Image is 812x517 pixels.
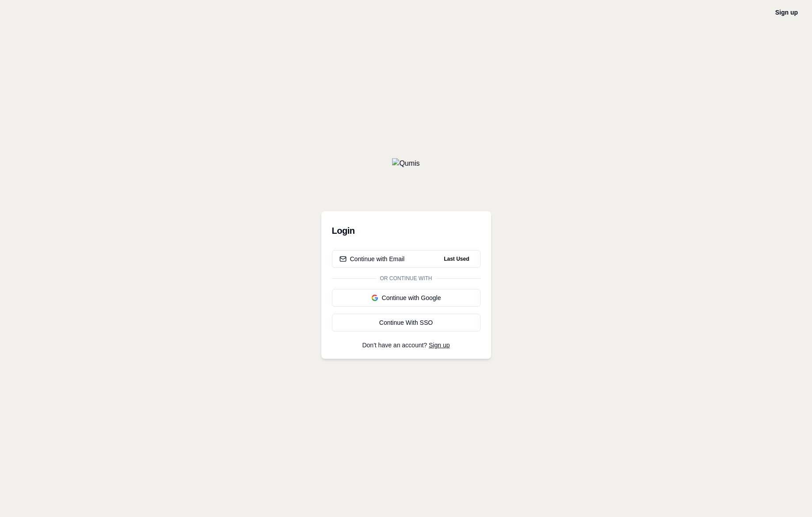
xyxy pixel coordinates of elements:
[377,275,436,282] span: Or continue with
[429,342,450,349] a: Sign up
[332,314,480,331] a: Continue With SSO
[392,158,419,169] img: Qumis
[775,9,798,16] a: Sign up
[440,254,473,264] span: Last Used
[339,293,473,302] div: Continue with Google
[339,255,405,263] div: Continue with Email
[332,289,480,307] button: Continue with Google
[332,342,480,348] p: Don't have an account?
[339,318,473,327] div: Continue With SSO
[332,222,480,239] h3: Login
[332,250,480,268] button: Continue with EmailLast Used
